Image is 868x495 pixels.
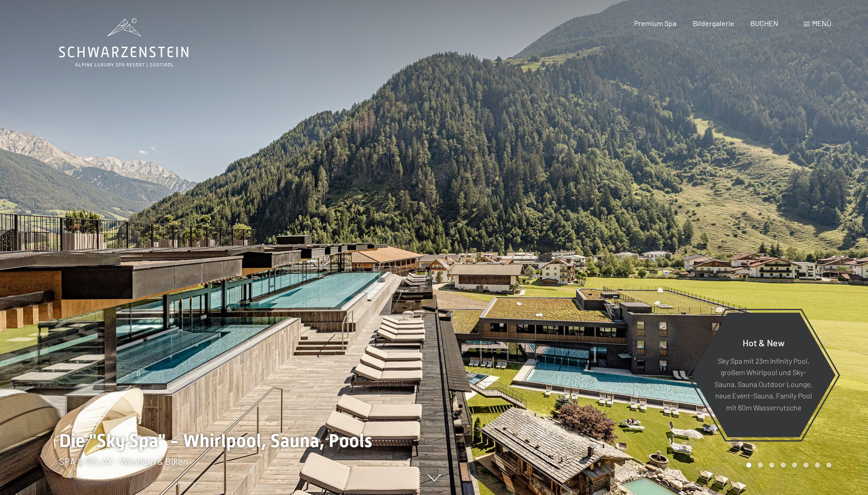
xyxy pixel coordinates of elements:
div: Carousel Page 4 [781,463,786,468]
a: Bildergalerie [693,19,734,27]
div: Carousel Page 1 (Current Slide) [746,463,751,468]
div: Carousel Page 7 [815,463,820,468]
div: Carousel Page 6 [803,463,809,468]
div: Carousel Page 8 [826,463,831,468]
a: Premium Spa [634,19,676,27]
p: Sky Spa mit 23m Infinity Pool, großem Whirlpool und Sky-Sauna, Sauna Outdoor Lounge, neue Event-S... [714,355,813,413]
div: Carousel Page 5 [792,463,797,468]
div: Carousel Pagination [743,463,831,468]
div: Carousel Page 3 [769,463,774,468]
a: BUCHEN [750,19,778,27]
span: Hot & New [743,337,785,348]
span: Menü [812,19,831,27]
a: Hot & New Sky Spa mit 23m Infinity Pool, großem Whirlpool und Sky-Sauna, Sauna Outdoor Lounge, ne... [691,312,836,438]
div: Carousel Page 2 [758,463,763,468]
